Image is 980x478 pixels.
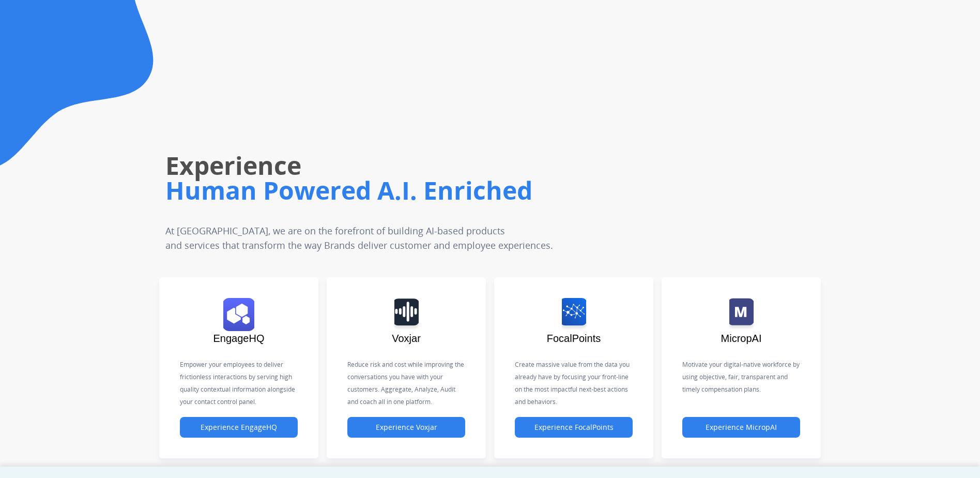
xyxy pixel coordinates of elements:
a: Experience MicropAI [682,423,800,432]
p: Create massive value from the data you already have by focusing your front-line on the most impac... [515,358,633,408]
a: Experience Voxjar [347,423,465,432]
p: Reduce risk and cost while improving the conversations you have with your customers. Aggregate, A... [347,358,465,408]
img: logo [394,298,419,331]
a: Experience EngageHQ [180,423,298,432]
span: EngageHQ [213,333,265,344]
button: Experience MicropAI [682,417,800,438]
span: FocalPoints [547,333,601,344]
img: logo [729,298,754,331]
button: Experience FocalPoints [515,417,633,438]
a: Experience FocalPoints [515,423,633,432]
img: logo [223,298,254,331]
button: Experience EngageHQ [180,417,298,438]
h1: Experience [165,149,692,182]
p: Motivate your digital-native workforce by using objective, fair, transparent and timely compensat... [682,358,800,396]
span: MicropAI [721,333,762,344]
p: Empower your employees to deliver frictionless interactions by serving high quality contextual in... [180,358,298,408]
span: Voxjar [392,333,421,344]
h1: Human Powered A.I. Enriched [165,174,692,207]
button: Experience Voxjar [347,417,465,438]
p: At [GEOGRAPHIC_DATA], we are on the forefront of building AI-based products and services that tra... [165,223,626,252]
img: logo [562,298,586,331]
